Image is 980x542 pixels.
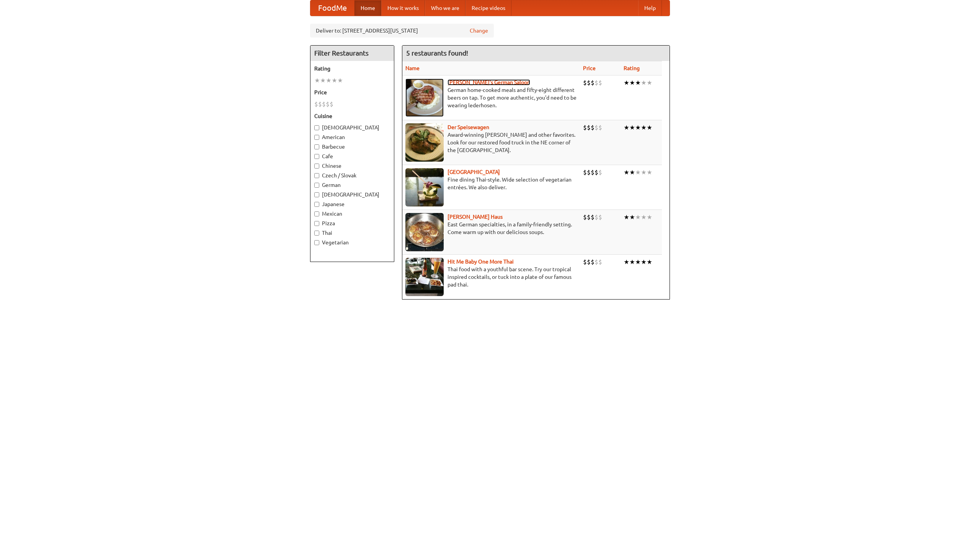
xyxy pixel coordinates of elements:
a: How it works [381,0,425,16]
li: ★ [326,76,332,85]
li: $ [326,100,330,108]
label: [DEMOGRAPHIC_DATA] [314,124,390,131]
li: $ [318,100,322,108]
li: ★ [635,123,641,132]
input: American [314,135,319,140]
input: Pizza [314,221,319,226]
h5: Cuisine [314,112,390,120]
li: ★ [641,168,647,177]
li: $ [330,100,333,108]
li: ★ [641,258,647,266]
li: ★ [629,258,635,266]
input: Japanese [314,202,319,207]
li: $ [583,79,587,87]
p: East German specialties, in a family-friendly setting. Come warm up with our delicious soups. [405,221,577,236]
input: Czech / Slovak [314,173,319,178]
li: ★ [647,79,652,87]
p: Fine dining Thai-style. Wide selection of vegetarian entrées. We also deliver. [405,176,577,191]
input: [DEMOGRAPHIC_DATA] [314,192,319,197]
li: $ [591,168,595,177]
li: $ [591,213,595,221]
li: ★ [641,213,647,221]
li: $ [583,213,587,221]
li: $ [598,123,602,132]
li: ★ [624,168,629,177]
label: Vegetarian [314,239,390,246]
li: $ [587,168,591,177]
li: ★ [337,76,343,85]
a: Rating [624,65,640,71]
a: Price [583,65,596,71]
li: ★ [629,168,635,177]
ng-pluralize: 5 restaurants found! [406,49,468,57]
input: [DEMOGRAPHIC_DATA] [314,125,319,130]
li: $ [314,100,318,108]
a: Name [405,65,420,71]
li: ★ [624,123,629,132]
input: Barbecue [314,144,319,149]
input: Thai [314,231,319,236]
li: $ [595,213,598,221]
li: ★ [647,213,652,221]
label: Pizza [314,219,390,227]
a: [PERSON_NAME] Haus [448,214,503,220]
img: esthers.jpg [405,79,444,117]
li: $ [595,123,598,132]
li: ★ [647,123,652,132]
li: $ [598,213,602,221]
h5: Rating [314,65,390,72]
li: $ [587,79,591,87]
h4: Filter Restaurants [310,46,394,61]
img: speisewagen.jpg [405,123,444,162]
li: $ [587,258,591,266]
p: Award-winning [PERSON_NAME] and other favorites. Look for our restored food truck in the NE corne... [405,131,577,154]
li: $ [322,100,326,108]
a: [PERSON_NAME]'s German Saloon [448,79,530,85]
li: $ [595,79,598,87]
div: Deliver to: [STREET_ADDRESS][US_STATE] [310,24,494,38]
p: Thai food with a youthful bar scene. Try our tropical inspired cocktails, or tuck into a plate of... [405,265,577,288]
li: ★ [647,168,652,177]
li: $ [598,79,602,87]
li: $ [583,123,587,132]
li: $ [583,258,587,266]
img: babythai.jpg [405,258,444,296]
label: Mexican [314,210,390,218]
li: ★ [624,213,629,221]
li: $ [587,123,591,132]
li: $ [598,258,602,266]
input: German [314,183,319,188]
input: Vegetarian [314,240,319,245]
input: Cafe [314,154,319,159]
label: German [314,181,390,189]
label: [DEMOGRAPHIC_DATA] [314,191,390,198]
li: ★ [635,258,641,266]
li: ★ [314,76,320,85]
li: ★ [629,123,635,132]
label: Japanese [314,200,390,208]
li: $ [591,79,595,87]
h5: Price [314,88,390,96]
li: ★ [641,79,647,87]
li: $ [595,258,598,266]
li: ★ [635,168,641,177]
li: ★ [320,76,326,85]
input: Mexican [314,211,319,216]
li: $ [595,168,598,177]
a: Who we are [425,0,465,16]
li: ★ [624,79,629,87]
a: Hit Me Baby One More Thai [448,259,514,265]
li: $ [583,168,587,177]
a: Change [470,27,488,34]
a: Der Speisewagen [448,124,489,130]
label: Chinese [314,162,390,170]
img: kohlhaus.jpg [405,213,444,251]
li: ★ [629,213,635,221]
a: [GEOGRAPHIC_DATA] [448,169,500,175]
label: Thai [314,229,390,237]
